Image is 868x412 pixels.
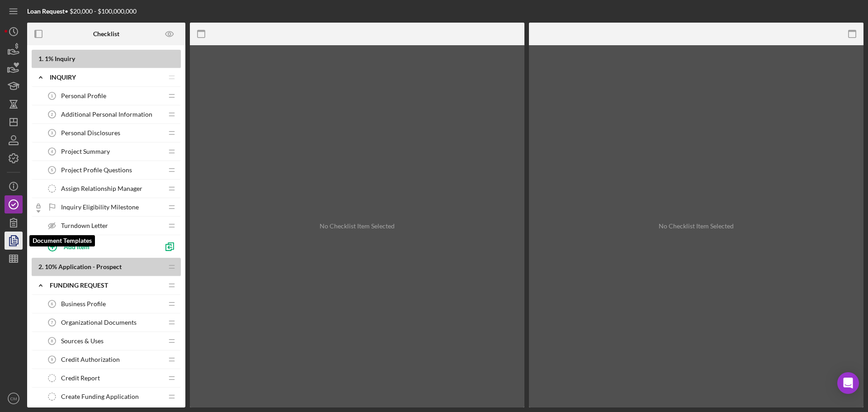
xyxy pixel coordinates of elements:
span: Sources & Uses [61,337,104,345]
span: Inquiry Eligibility Milestone [61,204,139,211]
tspan: 9 [51,357,53,362]
div: Open Intercom Messenger [837,372,859,394]
span: Business Profile [61,300,106,308]
span: Project Profile Questions [61,166,132,174]
button: Preview as [160,24,180,44]
tspan: 4 [51,149,53,154]
span: Assign Relationship Manager [61,185,142,192]
span: 1% Inquiry [45,55,75,62]
tspan: 5 [51,168,53,172]
tspan: 3 [51,131,53,135]
div: • $20,000 - $100,000,000 [27,8,137,15]
div: Funding Request [50,282,163,289]
div: No Checklist Item Selected [320,223,395,230]
span: Create Funding Application [61,393,139,400]
tspan: 7 [51,320,53,325]
span: Personal Disclosures [61,129,120,137]
tspan: 2 [51,112,53,117]
tspan: 6 [51,302,53,306]
button: CM [5,389,23,407]
span: Credit Authorization [61,356,120,363]
tspan: 1 [51,94,53,98]
span: 2 . [38,263,43,270]
b: Loan Request [27,7,65,15]
div: Inquiry [50,74,163,81]
button: Add Item [41,237,158,256]
div: Add Item [64,238,90,255]
span: Project Summary [61,148,110,155]
tspan: 8 [51,339,53,343]
text: CM [10,396,17,401]
span: Turndown Letter [61,222,108,229]
span: Personal Profile [61,92,106,99]
span: Credit Report [61,374,100,382]
b: Checklist [93,30,119,38]
span: Additional Personal Information [61,111,152,118]
span: Organizational Documents [61,319,137,326]
span: 1 . [38,55,43,62]
span: 10% Application - Prospect [45,263,122,270]
div: No Checklist Item Selected [659,223,734,230]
